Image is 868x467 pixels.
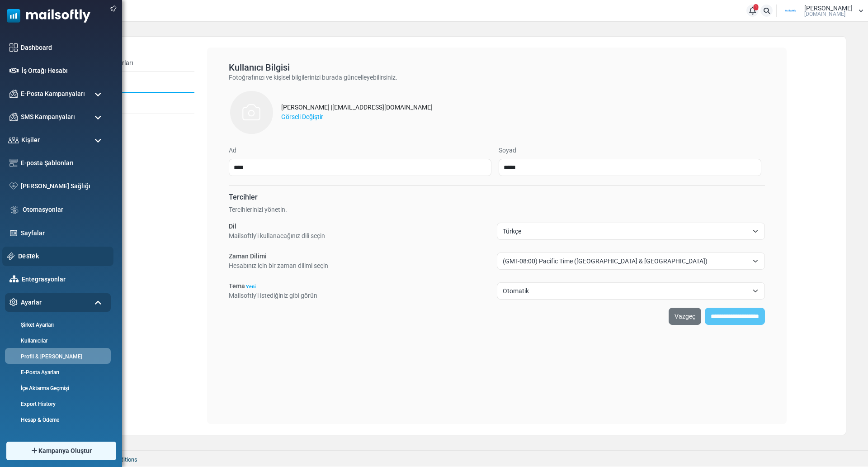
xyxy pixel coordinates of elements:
span: SMS Kampanyaları [21,112,75,122]
span: Türkçe [503,226,748,237]
a: Şirket Ayarları [5,321,108,329]
img: contacts-icon.svg [8,137,19,143]
a: Hesabım [75,75,194,93]
h5: Kullanıcı Bilgisi [229,62,765,73]
img: domain-health-icon.svg [9,182,18,190]
a: Sayfalar [21,229,106,238]
a: İş Ortağı Hesabı [22,66,106,76]
label: Dil [229,222,236,231]
a: Kullanıcılar [5,337,108,345]
a: User Logo [PERSON_NAME] [DOMAIN_NAME] [779,4,863,18]
img: workflow.svg [9,205,19,215]
a: E-posta Şablonları [21,158,106,168]
span: Otomatik [497,282,765,300]
a: Export History [5,400,108,408]
span: Otomatik [503,286,748,296]
p: Mailsoftly'i kullanacağınız dili seçin [229,231,325,241]
span: Kampanya Oluştur [38,446,92,456]
h6: Tercihler [229,193,765,201]
div: [PERSON_NAME] | [EMAIL_ADDRESS][DOMAIN_NAME] [281,103,433,112]
a: [PERSON_NAME] Sağlığı [21,181,106,191]
span: E-Posta Kampanyaları [21,89,85,99]
label: Ad [229,146,236,155]
img: settings-icon.svg [9,298,18,306]
img: email-templates-icon.svg [9,159,18,167]
a: Dashboard [21,43,106,52]
span: (GMT-08:00) Pacific Time (US & Canada) [503,256,748,267]
label: Tema [229,281,259,291]
div: Yeni [245,285,259,291]
a: Güvenlik [75,96,194,114]
span: 1 [754,4,759,10]
a: Destek [18,251,108,261]
a: Vazgeç [669,308,701,325]
img: landing_pages.svg [9,229,18,237]
p: Hesabınız için bir zaman dilimi seçin [229,261,328,271]
footer: 2025 [29,450,868,467]
span: (GMT-08:00) Pacific Time (US & Canada) [497,253,765,270]
span: Ayarlar [21,298,42,307]
p: Mailsoftly'i istediğiniz gibi görün [229,291,317,300]
img: support-icon.svg [7,253,15,260]
img: dashboard-icon.svg [9,43,18,52]
a: E-Posta Ayarları [5,368,108,376]
a: Hesap & Ödeme [5,416,108,424]
label: Soyad [499,146,516,155]
a: Otomasyonlar [23,205,106,214]
span: [DOMAIN_NAME] [804,11,845,17]
a: Entegrasyonlar [22,275,106,284]
span: Kişiler [21,135,40,145]
a: İçe Aktarma Geçmişi [5,384,108,392]
img: User Logo [779,4,802,18]
img: campaigns-icon.png [9,113,18,121]
span: Türkçe [497,223,765,240]
img: campaigns-icon.png [9,90,18,98]
label: Görseli Değiştir [281,112,323,122]
a: 1 [746,5,759,17]
a: Şirket Ayarları [75,55,194,72]
a: Profil & [PERSON_NAME] [5,353,108,361]
label: Zaman Dilimi [229,252,267,261]
span: Fotoğrafınızı ve kişisel bilgilerinizi burada güncelleyebilirsiniz. [229,74,397,81]
span: Tercihlerinizi yönetin. [229,206,287,213]
img: firms-empty-photos-icon.svg [229,90,274,135]
span: [PERSON_NAME] [804,5,853,11]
